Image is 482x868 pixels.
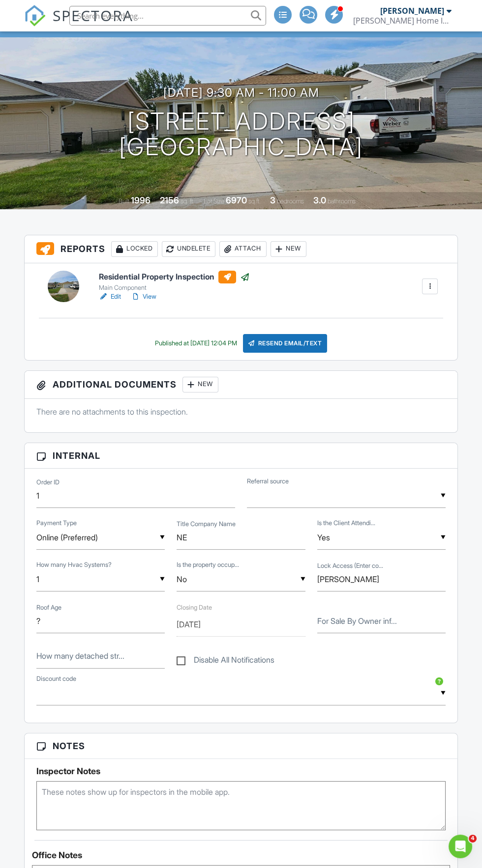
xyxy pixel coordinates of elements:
h3: Additional Documents [25,371,457,399]
h6: Residential Property Inspection [99,271,250,283]
span: bedrooms [277,197,304,205]
div: 1996 [131,195,151,205]
label: Lock Access (Enter code if not EKEY) [317,561,383,570]
input: Lock Access (Enter code if not EKEY) [317,567,446,591]
label: Is the Client Attending a Walkthrough? [317,519,375,528]
h3: Reports [25,235,457,263]
div: Published at [DATE] 12:04 PM [155,339,237,347]
p: There are no attachments to this inspection. [36,406,446,417]
label: Payment Type [36,519,77,528]
label: Disable All Notifications [177,655,274,668]
div: [PERSON_NAME] [380,6,444,16]
div: 2156 [160,195,179,205]
label: How many Hvac Systems? [36,560,112,569]
img: The Best Home Inspection Software - Spectora [24,5,46,27]
input: Title Company Name [177,526,305,550]
a: Residential Property Inspection Main Component [99,271,250,292]
a: Edit [99,292,121,302]
div: Office Notes [32,850,450,860]
label: Is the property occupied? [177,560,239,569]
div: Locked [111,241,158,257]
div: Resend Email/Text [243,334,328,353]
div: 6970 [226,195,247,205]
span: sq.ft. [248,197,261,205]
label: Title Company Name [177,520,236,529]
span: bathrooms [328,197,356,205]
input: Select Date [177,613,305,637]
label: Order ID [36,478,60,487]
a: SPECTORA [24,13,133,34]
label: For Sale By Owner info (if applicable) [317,616,397,626]
h3: Internal [25,443,457,469]
h1: [STREET_ADDRESS] [GEOGRAPHIC_DATA] [119,109,363,161]
input: For Sale By Owner info (if applicable) [317,609,446,633]
h3: Notes [25,733,457,759]
h5: Inspector Notes [36,766,446,776]
div: 3 [270,195,275,205]
label: Roof Age [36,603,61,612]
span: sq. ft. [181,197,194,205]
div: Attach [219,241,267,257]
div: Weber Home Inspections [353,16,452,26]
span: Lot Size [204,197,224,205]
label: How many detached structures to be inspected? (unhabitable only, call if habitable for a quote) [36,650,124,661]
div: New [182,377,218,392]
div: 3.0 [313,195,326,205]
span: Built [119,197,129,205]
input: How many detached structures to be inspected? (unhabitable only, call if habitable for a quote) [36,644,165,669]
label: Closing Date [177,604,212,611]
input: Search everything... [69,6,266,26]
iframe: Intercom live chat [449,835,472,858]
span: SPECTORA [53,5,133,26]
input: Roof Age [36,609,165,633]
h3: [DATE] 9:30 am - 11:00 am [163,86,319,99]
div: Main Component [99,284,250,292]
span: 4 [469,835,477,842]
label: Referral source [247,477,289,486]
div: Undelete [162,241,215,257]
a: View [131,292,156,302]
label: Discount code [36,674,76,683]
div: New [271,241,306,257]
